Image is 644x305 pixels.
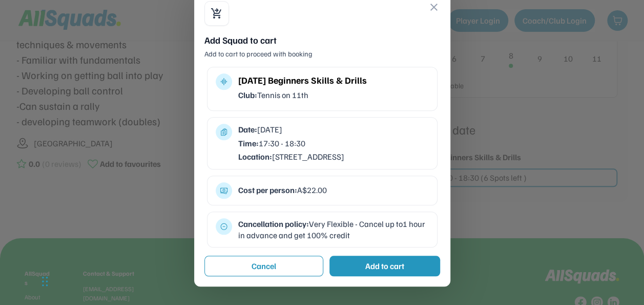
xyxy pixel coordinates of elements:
[238,89,429,101] div: Tennis on 11th
[238,219,309,229] strong: Cancellation policy:
[365,260,404,272] div: Add to cart
[238,124,257,135] strong: Date:
[238,124,429,135] div: [DATE]
[238,73,429,87] div: [DATE] Beginners Skills & Drills
[211,7,223,20] button: shopping_cart_checkout
[238,138,259,148] strong: Time:
[204,49,440,59] div: Add to cart to proceed with booking
[238,138,429,149] div: 17:30 - 18:30
[428,1,440,13] button: close
[204,34,440,47] div: Add Squad to cart
[204,256,323,276] button: Cancel
[220,78,228,86] button: multitrack_audio
[238,151,429,162] div: [STREET_ADDRESS]
[238,218,429,241] div: Very Flexible - Cancel up to1 hour in advance and get 100% credit
[238,151,272,162] strong: Location:
[238,184,429,196] div: A$22.00
[238,185,297,195] strong: Cost per person:
[238,90,257,100] strong: Club:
